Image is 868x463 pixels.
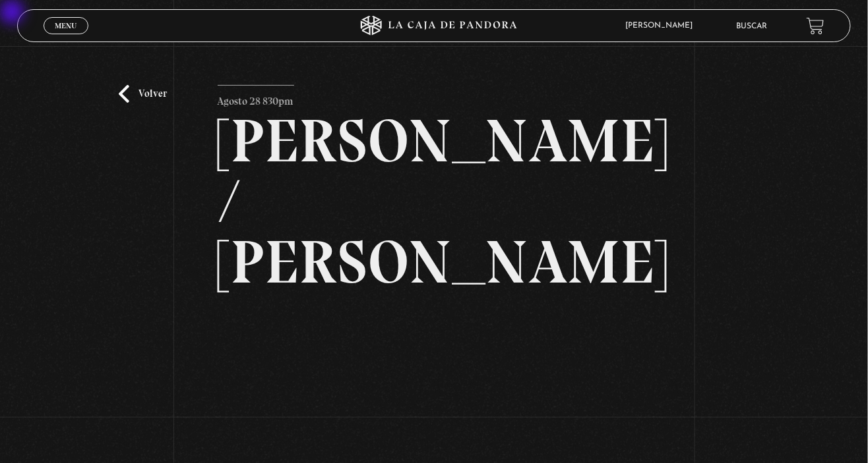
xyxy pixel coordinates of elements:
[619,22,706,30] span: [PERSON_NAME]
[218,85,294,111] p: Agosto 28 830pm
[55,22,77,30] span: Menu
[119,85,168,103] a: Volver
[807,17,824,35] a: View your shopping cart
[736,22,767,30] a: Buscar
[51,33,82,42] span: Cerrar
[218,111,651,292] h2: [PERSON_NAME] / [PERSON_NAME]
